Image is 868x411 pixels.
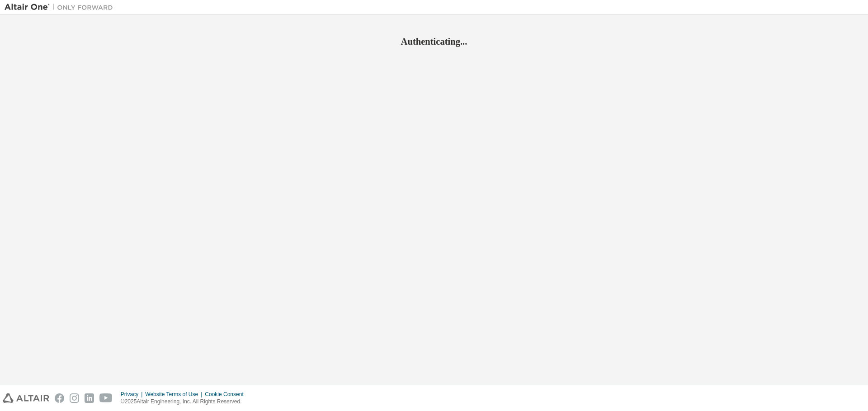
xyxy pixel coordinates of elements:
img: instagram.svg [70,393,79,403]
img: linkedin.svg [85,393,94,403]
div: Website Terms of Use [145,391,205,398]
img: altair_logo.svg [3,393,49,403]
img: Altair One [5,3,118,12]
p: © 2025 Altair Engineering, Inc. All Rights Reserved. [121,398,249,406]
div: Cookie Consent [205,391,249,398]
div: Privacy [121,391,145,398]
img: youtube.svg [99,393,113,403]
h2: Authenticating... [5,36,863,47]
img: facebook.svg [55,393,64,403]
